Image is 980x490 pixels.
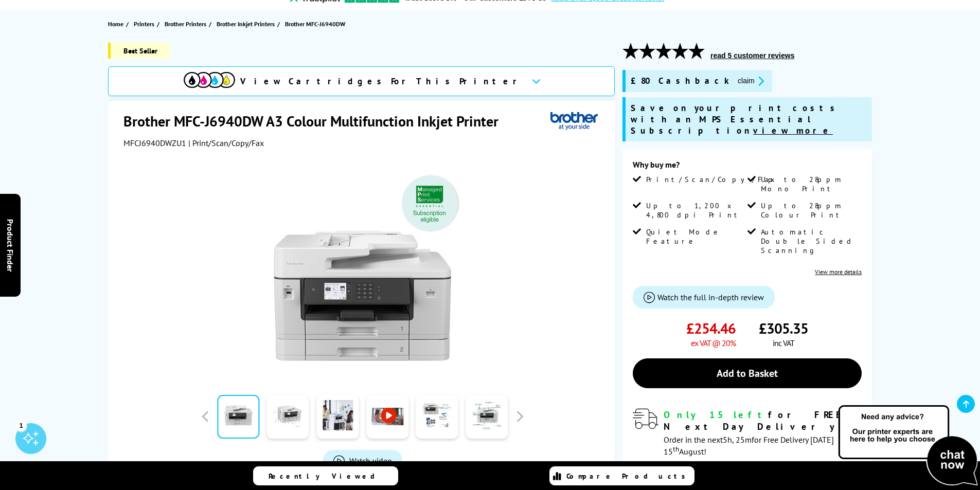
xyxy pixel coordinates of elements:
[646,227,745,246] span: Quiet Mode Feature
[217,19,277,29] a: Brother Inkjet Printers
[631,102,840,136] span: Save on your print costs with an MPS Essential Subscription
[691,338,736,348] span: ex VAT @ 20%
[217,19,275,29] span: Brother Inkjet Printers
[723,434,752,445] span: 5h, 25m
[664,409,862,432] div: for FREE Next Day Delivery
[633,409,862,456] div: modal_delivery
[108,19,123,29] span: Home
[761,175,860,193] span: Up to 28ppm Mono Print
[349,456,392,466] span: Watch video
[108,19,126,29] a: Home
[633,159,862,175] div: Why buy me?
[761,201,860,220] span: Up to 28ppm Colour Print
[253,466,398,485] a: Recently Viewed
[550,112,598,131] img: Brother
[759,319,808,338] span: £305.35
[664,434,834,457] span: Order in the next for Free Delivery [DATE] 15 August!
[165,19,209,29] a: Brother Printers
[5,219,15,271] span: Product Finder
[686,319,736,338] span: £254.46
[566,471,691,481] span: Compare Products
[108,43,170,59] span: Best Seller
[631,75,729,87] span: £80 Cashback
[646,175,778,184] span: Print/Scan/Copy/Fax
[646,201,745,220] span: Up to 1,200 x 4,800 dpi Print
[123,112,509,131] h1: Brother MFC-J6940DW A3 Colour Multifunction Inkjet Printer
[664,409,768,421] span: Only 15 left
[549,466,694,485] a: Compare Products
[761,227,860,255] span: Automatic Double Sided Scanning
[285,20,345,28] span: Brother MFC-J6940DW
[657,292,764,302] span: Watch the full in-depth review
[184,72,235,88] img: cmyk-icon.svg
[134,19,154,29] span: Printers
[773,338,794,348] span: inc VAT
[262,169,464,370] img: Brother MFC-J6940DW
[633,358,862,388] a: Add to Basket
[15,420,27,431] div: 1
[269,471,385,481] span: Recently Viewed
[240,76,523,87] span: View Cartridges For This Printer
[753,125,833,136] u: view more
[323,450,402,471] a: Product_All_Videos
[673,444,679,453] sup: th
[707,51,797,60] button: read 5 customer reviews
[134,19,157,29] a: Printers
[165,19,206,29] span: Brother Printers
[123,138,186,148] span: MFCJ6940DWZU1
[836,404,980,488] img: Open Live Chat window
[815,268,862,276] a: View more details
[735,75,767,87] button: promo-description
[188,138,264,148] span: | Print/Scan/Copy/Fax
